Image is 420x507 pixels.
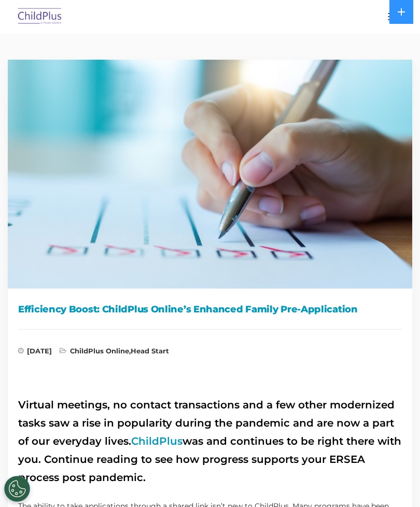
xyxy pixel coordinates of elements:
[18,348,52,358] span: [DATE]
[60,348,169,358] span: ,
[16,5,64,29] img: ChildPlus by Procare Solutions
[4,476,30,502] button: Cookies Settings
[18,396,402,487] h2: Virtual meetings, no contact transactions and a few other modernized tasks saw a rise in populari...
[70,347,129,355] a: ChildPlus Online
[18,302,402,317] h1: Efficiency Boost: ChildPlus Online’s Enhanced Family Pre-Application
[131,347,169,355] a: Head Start
[131,435,183,447] a: ChildPlus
